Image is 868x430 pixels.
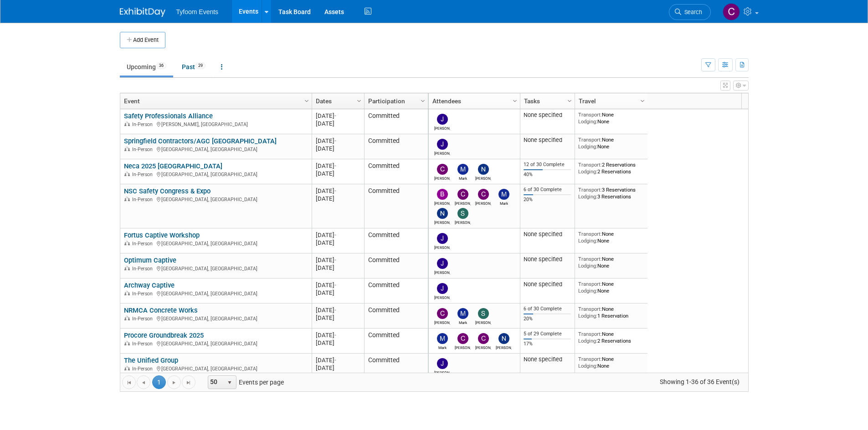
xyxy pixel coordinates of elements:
[316,314,360,322] div: [DATE]
[457,208,468,219] img: Steve Davis
[496,344,512,350] div: Nathan Nelson
[511,97,519,105] span: Column Settings
[364,329,428,354] td: Committed
[124,356,178,364] a: The Unified Group
[681,9,702,15] span: Search
[316,162,360,170] div: [DATE]
[578,313,597,319] span: Lodging:
[524,231,571,238] div: None specified
[524,187,571,193] div: 6 of 30 Complete
[124,162,222,170] a: Neca 2025 [GEOGRAPHIC_DATA]
[364,354,428,379] td: Committed
[124,314,308,322] div: [GEOGRAPHIC_DATA], [GEOGRAPHIC_DATA]
[226,379,233,386] span: select
[566,97,573,105] span: Column Settings
[334,112,336,119] span: -
[124,121,130,126] img: In-Person Event
[176,8,219,15] span: Tyfoom Events
[132,147,155,152] span: In-Person
[132,316,155,322] span: In-Person
[524,341,571,347] div: 17%
[316,281,360,289] div: [DATE]
[432,93,514,109] a: Attendees
[316,187,360,195] div: [DATE]
[132,241,155,247] span: In-Person
[182,375,195,389] a: Go to the last page
[364,134,428,159] td: Committed
[364,278,428,304] td: Committed
[457,308,468,319] img: Mark Nelson
[578,143,597,150] span: Lodging:
[578,331,644,344] div: None 2 Reservations
[124,266,130,270] img: In-Person Event
[524,93,569,109] a: Tasks
[496,200,512,206] div: Mark Nelson
[120,32,165,48] button: Add Event
[364,304,428,329] td: Committed
[578,281,644,294] div: None None
[124,241,130,245] img: In-Person Event
[316,364,360,372] div: [DATE]
[167,375,181,389] a: Go to the next page
[124,93,306,109] a: Event
[124,339,308,347] div: [GEOGRAPHIC_DATA], [GEOGRAPHIC_DATA]
[132,197,155,202] span: In-Person
[578,281,602,287] span: Transport:
[578,256,602,262] span: Transport:
[578,288,597,294] span: Lodging:
[578,356,602,362] span: Transport:
[475,175,491,181] div: Nathan Nelson
[434,369,450,375] div: Jason Cuskelly
[124,289,308,297] div: [GEOGRAPHIC_DATA], [GEOGRAPHIC_DATA]
[124,231,200,239] a: Fortus Captive Workshop
[124,291,130,295] img: In-Person Event
[457,189,468,200] img: Corbin Nelson
[434,344,450,350] div: Mark Nelson
[434,244,450,250] div: Jason Cuskelly
[578,111,602,118] span: Transport:
[334,162,336,169] span: -
[334,232,336,238] span: -
[132,172,155,177] span: In-Person
[578,137,644,150] div: None None
[364,228,428,253] td: Committed
[578,168,597,175] span: Lodging:
[124,331,204,339] a: Procore Groundbreak 2025
[475,319,491,325] div: Steve Davis
[578,256,644,269] div: None None
[578,338,597,344] span: Lodging:
[524,172,571,178] div: 40%
[208,376,224,389] span: 50
[175,58,212,76] a: Past29
[455,200,471,206] div: Corbin Nelson
[434,294,450,300] div: Jason Cuskelly
[124,306,198,314] a: NRMCA Concrete Works
[475,200,491,206] div: Chris Walker
[524,137,571,144] div: None specified
[565,93,575,107] a: Column Settings
[120,58,173,76] a: Upcoming36
[437,208,448,219] img: Nathan Nelson
[316,331,360,339] div: [DATE]
[437,283,448,294] img: Jason Cuskelly
[170,379,178,386] span: Go to the next page
[152,375,166,389] span: 1
[475,344,491,350] div: Chris Walker
[334,307,336,314] span: -
[478,164,489,175] img: Nathan Nelson
[419,97,426,105] span: Column Settings
[437,333,448,344] img: Mark Nelson
[437,189,448,200] img: Brandon Nelson
[303,97,310,105] span: Column Settings
[137,375,150,389] a: Go to the previous page
[132,366,155,372] span: In-Person
[434,150,450,156] div: Jason Cuskelly
[437,233,448,244] img: Jason Cuskelly
[578,137,602,143] span: Transport:
[316,112,360,120] div: [DATE]
[437,258,448,269] img: Jason Cuskelly
[651,375,748,388] span: Showing 1-36 of 36 Event(s)
[124,281,175,289] a: Archway Captive
[156,62,166,69] span: 36
[316,264,360,272] div: [DATE]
